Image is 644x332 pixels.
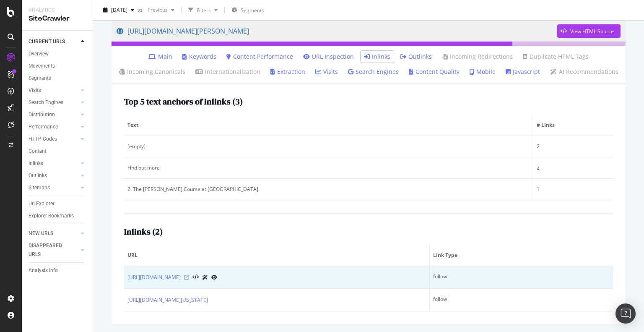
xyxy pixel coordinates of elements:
div: NEW URLS [29,229,53,238]
a: Search Engines [348,68,399,76]
div: Analysis Info [29,266,58,275]
a: Segments [29,74,87,83]
a: Internationalization [195,68,260,76]
a: Extraction [270,68,305,76]
span: 2025 Aug. 31st [111,6,127,13]
div: DISAPPEARED URLS [29,241,71,259]
div: SiteCrawler [29,14,86,24]
a: Outlinks [29,171,78,180]
div: 2 [537,143,610,150]
div: Analytics [29,7,86,14]
a: Visits [29,86,78,95]
span: Segments [241,7,264,14]
span: Previous [144,6,168,13]
span: # Links [537,121,608,129]
div: Url Explorer [29,199,55,208]
a: Main [148,52,172,61]
a: [URL][DOMAIN_NAME][US_STATE] [127,296,208,304]
td: follow [430,289,613,311]
a: Analysis Info [29,266,87,275]
a: Movements [29,62,87,71]
a: CURRENT URLS [29,37,78,46]
a: Keywords [182,52,216,61]
td: follow [430,266,613,289]
a: URL Inspection [303,52,354,61]
a: Javascript [506,68,540,76]
button: Previous [144,3,178,17]
div: Segments [29,74,51,83]
a: Performance [29,123,78,131]
button: [DATE] [100,3,138,17]
a: AI Recommendations [550,68,618,76]
a: Incoming Redirections [442,52,513,61]
span: URL [127,251,424,259]
div: Inlinks [29,159,43,168]
a: Outlinks [400,52,432,61]
div: Filters [197,6,211,13]
a: Incoming Canonicals [119,68,185,76]
div: HTTP Codes [29,135,57,144]
div: Explorer Bookmarks [29,212,74,220]
a: DISAPPEARED URLS [29,241,78,259]
div: CURRENT URLS [29,37,65,46]
h2: Inlinks ( 2 ) [124,227,163,236]
a: Content Performance [226,52,293,61]
a: Content Quality [409,68,460,76]
button: Filters [185,3,221,17]
span: Link Type [433,251,608,259]
a: AI Url Details [202,273,208,282]
div: 2. The [PERSON_NAME] Course at [GEOGRAPHIC_DATA] [127,186,530,193]
span: vs [138,6,144,13]
a: Explorer Bookmarks [29,212,87,220]
div: Outlinks [29,171,47,180]
h2: Top 5 text anchors of inlinks ( 3 ) [124,97,243,106]
a: Mobile [470,68,496,76]
button: Segments [228,3,267,17]
div: View HTML Source [570,28,614,35]
div: 2 [537,164,610,172]
a: [URL][DOMAIN_NAME] [127,273,181,282]
div: Visits [29,86,41,95]
button: View HTML Source [192,274,199,280]
button: View HTML Source [557,24,621,38]
a: Inlinks [364,52,390,61]
a: Distribution [29,110,78,119]
a: Url Explorer [29,199,87,208]
div: 1 [537,186,610,193]
div: Performance [29,123,58,131]
a: Visits [315,68,338,76]
a: NEW URLS [29,229,78,238]
div: [empty] [127,143,530,150]
a: Content [29,147,87,156]
div: Search Engines [29,98,63,107]
a: Sitemaps [29,183,78,192]
a: Inlinks [29,159,78,168]
div: Find out more [127,164,530,172]
a: HTTP Codes [29,135,78,144]
a: URL Inspection [211,273,217,282]
a: Duplicate HTML Tags [523,52,589,61]
div: Overview [29,50,49,58]
div: Distribution [29,110,55,119]
a: Search Engines [29,98,78,107]
div: Open Intercom Messenger [615,303,636,324]
a: [URL][DOMAIN_NAME][PERSON_NAME] [117,21,557,42]
div: Content [29,147,47,156]
div: Movements [29,62,55,71]
a: Overview [29,50,87,58]
a: Visit Online Page [184,275,189,280]
span: Text [127,121,527,129]
div: Sitemaps [29,183,50,192]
